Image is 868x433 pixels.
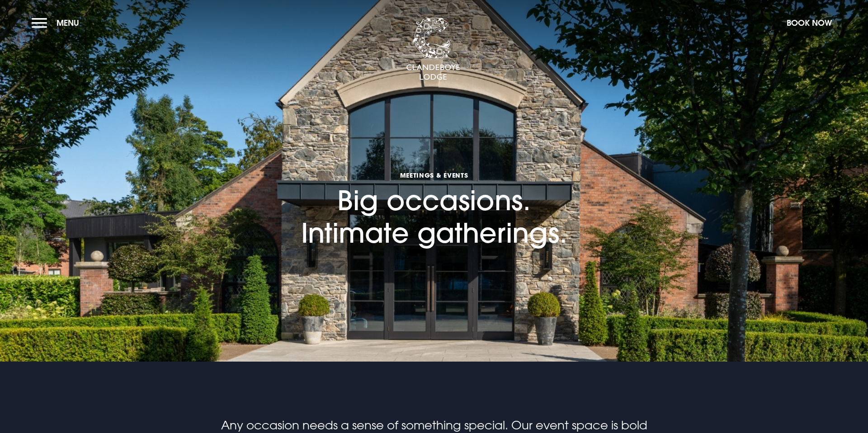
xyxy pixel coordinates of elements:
button: Book Now [782,13,836,33]
span: Menu [57,18,79,28]
img: Clandeboye Lodge [406,18,460,81]
span: Meetings & Events [301,171,567,179]
button: Menu [32,13,84,33]
h1: Big occasions. Intimate gatherings. [301,117,567,249]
